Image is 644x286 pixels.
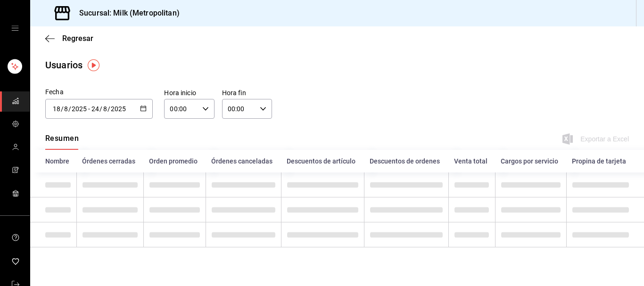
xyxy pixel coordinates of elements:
input: Year [71,105,87,113]
th: Órdenes canceladas [206,150,281,172]
th: Propina de tarjeta [566,150,644,172]
th: Orden promedio [143,150,206,172]
span: - [88,105,90,113]
th: Nombre [30,150,76,172]
input: Day [52,105,61,113]
input: Day [91,105,99,113]
input: Month [103,105,107,113]
button: open drawer [11,25,19,32]
button: Regresar [45,34,93,43]
th: Órdenes cerradas [76,150,143,172]
th: Descuentos de ordenes [364,150,448,172]
img: Tooltip marker [88,59,99,71]
span: / [68,105,71,113]
input: Month [64,105,68,113]
button: Resumen [45,134,79,150]
span: / [99,105,102,113]
th: Descuentos de artículo [281,150,364,172]
div: Fecha [45,87,153,97]
span: Regresar [62,34,93,43]
span: / [107,105,110,113]
th: Cargos por servicio [495,150,566,172]
th: Venta total [448,150,495,172]
label: Hora fin [222,90,272,96]
span: / [61,105,64,113]
h3: Sucursal: Milk (Metropolitan) [72,8,180,19]
div: navigation tabs [45,134,79,150]
input: Year [110,105,126,113]
div: Usuarios [45,58,83,72]
label: Hora inicio [164,90,214,96]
